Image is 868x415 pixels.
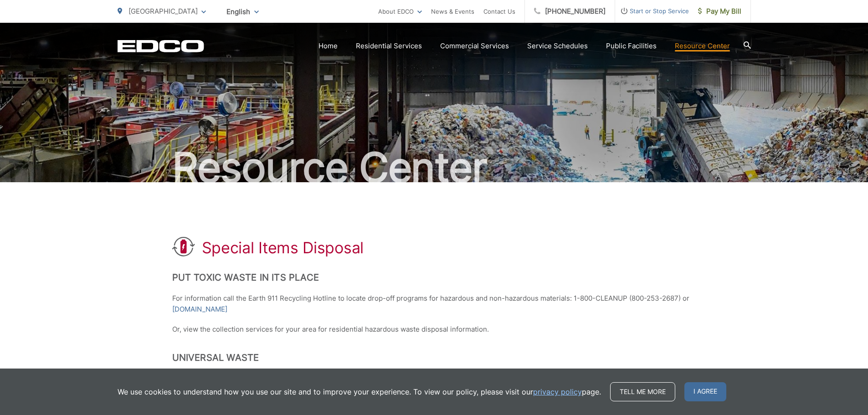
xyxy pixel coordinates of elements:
a: Public Facilities [606,41,657,51]
span: I agree [684,382,726,401]
a: Contact Us [483,6,515,17]
h2: Put Toxic Waste In Its Place [172,272,696,283]
p: For information call the Earth 911 Recycling Hotline to locate drop-off programs for hazardous an... [172,293,696,315]
h2: Resource Center [118,145,751,190]
a: Tell me more [610,382,675,401]
span: [GEOGRAPHIC_DATA] [128,7,198,15]
a: Residential Services [356,41,422,51]
a: Resource Center [675,41,730,51]
p: We use cookies to understand how you use our site and to improve your experience. To view our pol... [118,386,601,397]
a: Commercial Services [440,41,509,51]
a: Service Schedules [527,41,588,51]
span: Pay My Bill [698,6,741,17]
a: News & Events [431,6,474,17]
p: Or, view the collection services for your area for residential hazardous waste disposal information. [172,324,696,335]
a: EDCD logo. Return to the homepage. [118,40,204,52]
span: English [220,4,266,20]
h2: Universal Waste [172,352,696,363]
a: [DOMAIN_NAME] [172,304,227,315]
h1: Special Items Disposal [202,239,364,257]
a: About EDCO [378,6,422,17]
a: Home [318,41,338,51]
a: privacy policy [533,386,582,397]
